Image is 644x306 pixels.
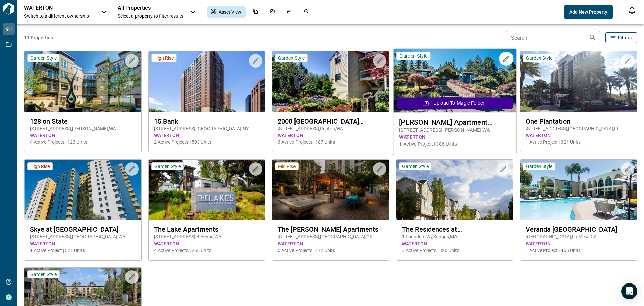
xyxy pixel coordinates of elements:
[526,117,632,125] span: One Plantation
[278,240,384,247] span: WATERTON
[249,6,262,18] div: Documents
[154,55,174,61] span: High Rise
[149,51,265,112] img: property-asset
[402,247,508,254] span: 3 Active Projects | 326 Units
[618,34,632,41] span: Filters
[402,233,508,240] span: 1 Founders Wy , Saugus , MA
[154,225,260,233] span: The Lake Apartments
[526,125,632,132] span: [STREET_ADDRESS] , [GEOGRAPHIC_DATA] , FL
[30,247,136,254] span: 1 Active Project | 371 Units
[278,139,384,145] span: 3 Active Projects | 187 Units
[520,160,637,220] img: property-asset
[627,5,637,16] button: Open notification feed
[526,240,632,247] span: WATERTON
[278,55,305,61] span: Garden Style
[30,233,136,240] span: [STREET_ADDRESS] , [GEOGRAPHIC_DATA] , WA
[272,51,389,112] img: property-asset
[278,225,384,233] span: The [PERSON_NAME] Apartments
[278,125,384,132] span: [STREET_ADDRESS] , Renton , WA
[396,160,513,220] img: property-asset
[118,13,183,19] span: Select a property to filter results
[24,13,95,19] span: Switch to a different ownership
[149,160,265,220] img: property-asset
[605,32,637,43] button: Filters
[564,5,613,19] button: Add New Property
[154,132,260,139] span: WATERTON
[272,160,389,220] img: property-asset
[526,55,552,61] span: Garden Style
[402,163,429,169] span: Garden Style
[586,31,599,44] button: Search properties
[399,118,510,126] span: [PERSON_NAME] Apartment Homes
[266,6,279,18] div: Photos
[154,117,260,125] span: 15 Bank
[526,132,632,139] span: WATERTON
[24,5,85,11] p: WATERTON
[154,247,260,254] span: 4 Active Projects | 265 Units
[278,233,384,240] span: [STREET_ADDRESS] , [GEOGRAPHIC_DATA] , OR
[393,49,516,113] img: property-asset
[207,6,246,18] div: Asset View
[30,125,136,132] span: [STREET_ADDRESS] , [PERSON_NAME] , WA
[278,117,384,125] span: 2000 [GEOGRAPHIC_DATA][US_STATE] Apartments
[282,6,296,18] div: Issues & Info
[399,127,510,134] span: [STREET_ADDRESS] , [PERSON_NAME] , WA
[30,225,136,233] span: Skye at [GEOGRAPHIC_DATA]
[30,117,136,125] span: 128 on State
[30,132,136,139] span: WATERTON
[118,5,183,11] span: All Properties
[402,240,508,247] span: WATERTON
[30,163,50,169] span: High Rise
[24,51,141,112] img: property-asset
[399,53,427,59] span: Garden Style
[526,233,632,240] span: [GEOGRAPHIC_DATA] , La Mesa , CA
[30,139,136,145] span: 4 Active Projects | 123 Units
[154,240,260,247] span: WATERTON
[299,6,313,18] div: Job History
[526,163,552,169] span: Garden Style
[24,34,503,41] span: 11 Properties
[526,139,632,145] span: 1 Active Project | 321 Units
[154,139,260,145] span: 2 Active Projects | 503 Units
[526,225,632,233] span: Veranda [GEOGRAPHIC_DATA]
[569,9,607,15] span: Add New Property
[30,271,57,277] span: Garden Style
[278,132,384,139] span: WATERTON
[397,97,513,109] button: Upload to Magic Folder
[278,163,296,169] span: Mid Rise
[30,240,136,247] span: WATERTON
[621,283,637,299] div: Open Intercom Messenger
[520,51,637,112] img: property-asset
[154,233,260,240] span: [STREET_ADDRESS] , Bellevue , WA
[399,141,510,148] span: 1 Active Project | 386 Units
[30,55,57,61] span: Garden Style
[526,247,632,254] span: 1 Active Project | 406 Units
[154,163,181,169] span: Garden Style
[24,160,141,220] img: property-asset
[399,134,510,141] span: WATERTON
[402,225,508,233] span: The Residences at [PERSON_NAME][GEOGRAPHIC_DATA]
[154,125,260,132] span: [STREET_ADDRESS] , [GEOGRAPHIC_DATA] , NY
[278,247,384,254] span: 5 Active Projects | 177 Units
[219,9,241,15] span: Asset View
